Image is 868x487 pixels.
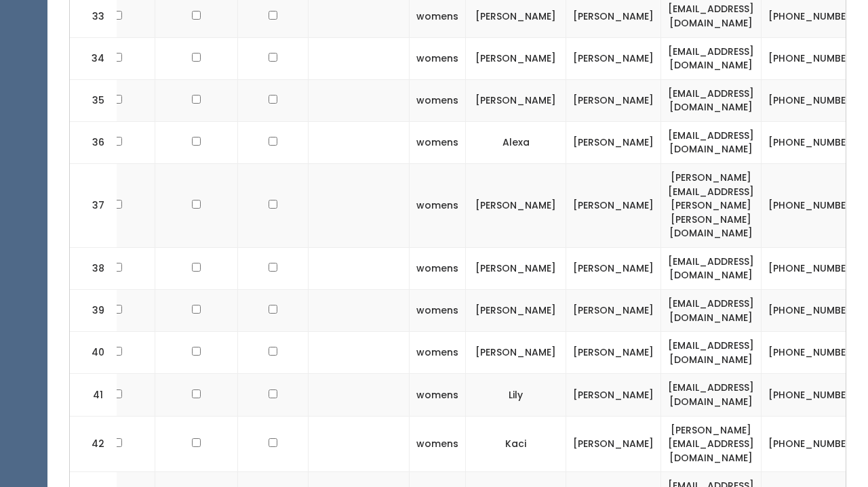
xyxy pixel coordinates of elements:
[466,332,566,374] td: [PERSON_NAME]
[661,290,762,332] td: [EMAIL_ADDRESS][DOMAIN_NAME]
[661,416,762,472] td: [PERSON_NAME][EMAIL_ADDRESS][DOMAIN_NAME]
[70,79,117,121] td: 35
[566,37,661,79] td: [PERSON_NAME]
[762,290,864,332] td: [PHONE_NUMBER]
[762,416,864,472] td: [PHONE_NUMBER]
[466,374,566,416] td: Lily
[466,247,566,289] td: [PERSON_NAME]
[70,37,117,79] td: 34
[661,332,762,374] td: [EMAIL_ADDRESS][DOMAIN_NAME]
[466,37,566,79] td: [PERSON_NAME]
[566,79,661,121] td: [PERSON_NAME]
[661,37,762,79] td: [EMAIL_ADDRESS][DOMAIN_NAME]
[70,121,117,163] td: 36
[566,374,661,416] td: [PERSON_NAME]
[466,121,566,163] td: Alexa
[410,37,466,79] td: womens
[410,374,466,416] td: womens
[410,290,466,332] td: womens
[661,163,762,247] td: [PERSON_NAME][EMAIL_ADDRESS][PERSON_NAME][PERSON_NAME][DOMAIN_NAME]
[566,416,661,472] td: [PERSON_NAME]
[70,290,117,332] td: 39
[566,163,661,247] td: [PERSON_NAME]
[70,416,117,472] td: 42
[410,332,466,374] td: womens
[410,79,466,121] td: womens
[762,37,864,79] td: [PHONE_NUMBER]
[661,247,762,289] td: [EMAIL_ADDRESS][DOMAIN_NAME]
[762,332,864,374] td: [PHONE_NUMBER]
[70,247,117,289] td: 38
[410,247,466,289] td: womens
[661,121,762,163] td: [EMAIL_ADDRESS][DOMAIN_NAME]
[566,247,661,289] td: [PERSON_NAME]
[661,79,762,121] td: [EMAIL_ADDRESS][DOMAIN_NAME]
[410,416,466,472] td: womens
[661,374,762,416] td: [EMAIL_ADDRESS][DOMAIN_NAME]
[466,163,566,247] td: [PERSON_NAME]
[566,332,661,374] td: [PERSON_NAME]
[762,247,864,289] td: [PHONE_NUMBER]
[466,416,566,472] td: Kaci
[566,290,661,332] td: [PERSON_NAME]
[566,121,661,163] td: [PERSON_NAME]
[762,374,864,416] td: [PHONE_NUMBER]
[410,121,466,163] td: womens
[466,290,566,332] td: [PERSON_NAME]
[762,163,864,247] td: [PHONE_NUMBER]
[410,163,466,247] td: womens
[70,332,117,374] td: 40
[762,121,864,163] td: [PHONE_NUMBER]
[762,79,864,121] td: [PHONE_NUMBER]
[70,163,117,247] td: 37
[70,374,117,416] td: 41
[466,79,566,121] td: [PERSON_NAME]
